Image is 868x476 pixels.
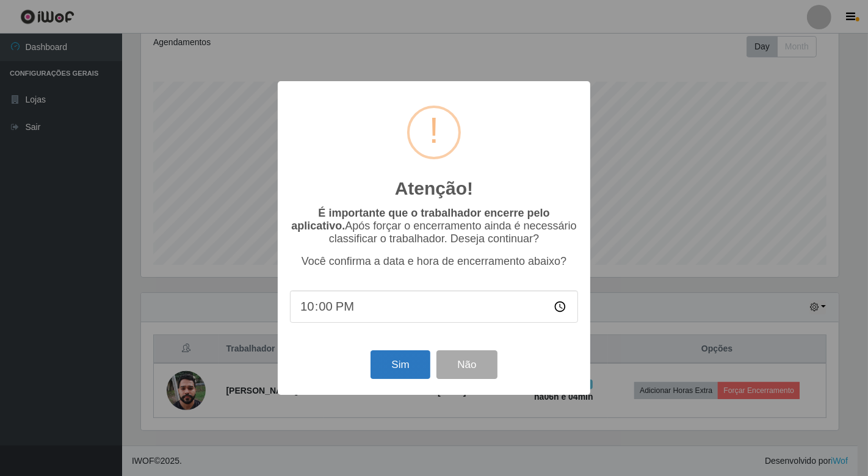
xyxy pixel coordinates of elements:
h2: Atenção! [395,178,473,200]
p: Após forçar o encerramento ainda é necessário classificar o trabalhador. Deseja continuar? [290,207,578,245]
button: Não [436,350,497,379]
p: Você confirma a data e hora de encerramento abaixo? [290,255,578,268]
b: É importante que o trabalhador encerre pelo aplicativo. [291,207,549,232]
button: Sim [371,350,430,379]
